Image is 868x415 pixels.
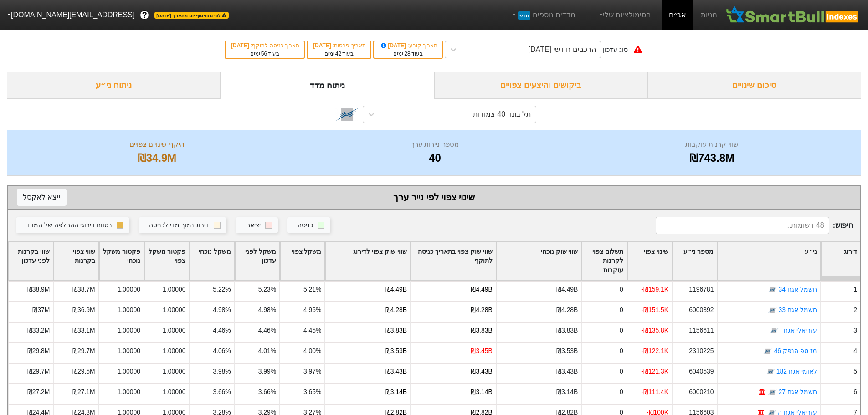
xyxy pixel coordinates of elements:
[154,12,228,19] span: לפי נתוני סוף יום מתאריך [DATE]
[582,242,626,280] div: Toggle SortBy
[853,326,857,335] div: 3
[380,42,408,49] span: [DATE]
[473,109,531,120] div: תל בונד 40 צמודות
[385,326,407,335] div: ₪3.83B
[258,346,276,356] div: 4.01%
[258,367,276,376] div: 3.99%
[313,42,333,49] span: [DATE]
[385,346,407,356] div: ₪3.53B
[673,242,717,280] div: Toggle SortBy
[163,326,185,335] div: 1.00000
[213,387,231,397] div: 3.66%
[379,50,437,58] div: בעוד ימים
[471,367,492,376] div: ₪3.43B
[620,305,623,315] div: 0
[300,139,570,150] div: מספר ניירות ערך
[300,150,570,166] div: 40
[556,285,578,294] div: ₪4.49B
[471,387,492,397] div: ₪3.14B
[718,242,820,280] div: Toggle SortBy
[27,387,50,397] div: ₪27.2M
[139,217,226,234] button: דירוג נמוך מדי לכניסה
[72,305,95,315] div: ₪36.9M
[99,242,144,280] div: Toggle SortBy
[235,242,279,280] div: Toggle SortBy
[303,285,321,294] div: 5.21%
[620,346,623,356] div: 0
[620,387,623,397] div: 0
[853,367,857,376] div: 5
[17,189,67,206] button: ייצא לאקסל
[27,367,50,376] div: ₪29.7M
[603,45,628,55] div: סוג עדכון
[144,242,189,280] div: Toggle SortBy
[213,326,231,335] div: 4.46%
[27,326,50,335] div: ₪33.2M
[411,242,496,280] div: Toggle SortBy
[312,41,366,50] div: תאריך פרסום :
[766,368,775,377] img: tase link
[213,285,231,294] div: 5.22%
[471,305,492,315] div: ₪4.28B
[258,285,276,294] div: 5.23%
[118,367,140,376] div: 1.00000
[641,285,668,294] div: -₪159.1K
[325,242,410,280] div: Toggle SortBy
[303,346,321,356] div: 4.00%
[163,387,185,397] div: 1.00000
[163,285,185,294] div: 1.00000
[163,367,185,376] div: 1.00000
[853,285,857,294] div: 1
[142,9,147,21] span: ?
[213,346,231,356] div: 4.06%
[575,139,849,150] div: שווי קרנות עוקבות
[230,50,299,58] div: בעוד ימים
[72,387,95,397] div: ₪27.1M
[9,242,53,280] div: Toggle SortBy
[575,150,849,166] div: ₪743.8M
[298,220,313,231] div: כניסה
[641,346,668,356] div: -₪122.1K
[335,51,341,57] span: 42
[303,326,321,335] div: 4.45%
[261,51,267,57] span: 56
[556,346,578,356] div: ₪3.53B
[163,305,185,315] div: 1.00000
[231,42,251,49] span: [DATE]
[27,285,50,294] div: ₪38.9M
[236,217,278,234] button: יציאה
[385,367,407,376] div: ₪3.43B
[312,50,366,58] div: בעוד ימים
[763,347,772,356] img: tase link
[641,326,668,335] div: -₪135.8K
[556,367,578,376] div: ₪3.43B
[7,72,221,99] div: ניתוח ני״ע
[118,285,140,294] div: 1.00000
[287,217,330,234] button: כניסה
[385,387,407,397] div: ₪3.14B
[72,346,95,356] div: ₪29.7M
[303,387,321,397] div: 3.65%
[230,41,299,50] div: תאריך כניסה לתוקף :
[118,346,140,356] div: 1.00000
[529,44,596,55] div: הרכבים חודשי [DATE]
[72,326,95,335] div: ₪33.1M
[258,305,276,315] div: 4.98%
[471,285,492,294] div: ₪4.49B
[385,285,407,294] div: ₪4.49B
[821,242,860,280] div: Toggle SortBy
[778,388,817,395] a: חשמל אגח 27
[647,72,861,99] div: סיכום שינויים
[118,305,140,315] div: 1.00000
[853,305,857,315] div: 2
[258,326,276,335] div: 4.46%
[303,367,321,376] div: 3.97%
[258,387,276,397] div: 3.66%
[776,368,817,375] a: לאומי אגח 182
[641,367,668,376] div: -₪121.3K
[656,217,829,234] input: 48 רשומות...
[594,6,655,24] a: הסימולציות שלי
[385,305,407,315] div: ₪4.28B
[780,327,817,334] a: עזריאלי אגח ו
[627,242,672,280] div: Toggle SortBy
